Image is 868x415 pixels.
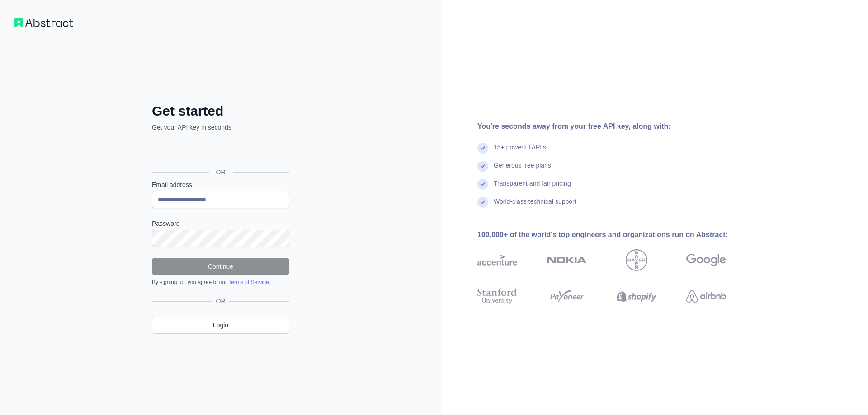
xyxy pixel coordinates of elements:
div: By signing up, you agree to our . [152,279,289,286]
div: 100,000+ of the world's top engineers and organizations run on Abstract: [477,229,755,240]
div: World-class technical support [494,197,576,215]
img: Workflow [14,18,73,27]
div: Transparent and fair pricing [494,179,571,197]
div: 15+ powerful API's [494,143,546,161]
iframe: Sign in with Google Button [147,142,292,162]
a: Terms of Service [228,279,269,285]
img: stanford university [477,286,517,306]
img: airbnb [686,286,726,306]
label: Password [152,219,289,228]
span: OR [212,297,229,306]
a: Login [152,317,289,334]
img: nokia [547,249,587,271]
img: google [686,249,726,271]
img: bayer [626,249,647,271]
h2: Get started [152,103,289,119]
img: check mark [477,161,488,172]
img: check mark [477,197,488,208]
div: Generous free plans [494,161,551,179]
img: accenture [477,249,517,271]
img: payoneer [547,286,587,306]
p: Get your API key in seconds [152,123,289,132]
img: shopify [617,286,656,306]
span: OR [209,168,233,177]
div: You're seconds away from your free API key, along with: [477,121,755,132]
img: check mark [477,143,488,154]
label: Email address [152,180,289,189]
button: Continue [152,258,289,275]
img: check mark [477,179,488,190]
